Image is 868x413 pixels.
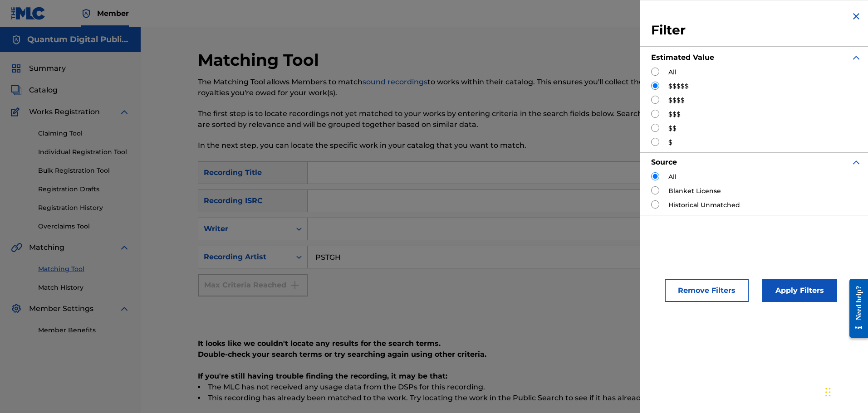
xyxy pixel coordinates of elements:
a: Individual Registration Tool [38,147,130,157]
button: Apply Filters [762,279,837,302]
label: $$ [668,124,677,133]
span: Member Settings [29,303,93,314]
a: Claiming Tool [38,129,130,138]
p: The first step is to locate recordings not yet matched to your works by entering criteria in the ... [198,108,670,130]
label: $ [668,138,672,147]
label: Blanket License [668,186,721,196]
img: expand [119,242,130,253]
a: Overclaims Tool [38,222,130,231]
iframe: Chat Widget [823,369,868,413]
span: Catalog [29,85,58,96]
a: SummarySummary [11,63,66,74]
img: Works Registration [11,107,23,117]
h3: Filter [651,22,862,39]
a: Registration History [38,203,130,213]
a: Match History [38,283,130,292]
img: expand [119,107,130,117]
h5: Quantum Digital Publishing [27,34,130,45]
span: Summary [29,63,66,74]
img: expand [851,157,862,168]
img: Catalog [11,85,22,96]
div: Recording Artist [204,252,285,262]
img: Member Settings [11,303,22,314]
img: Top Rightsholder [81,8,92,19]
div: Drag [825,379,831,406]
iframe: Resource Center [843,272,868,345]
li: This recording has already been matched to the work. Try locating the work in the Public Search t... [198,393,811,403]
img: expand [851,52,862,63]
label: All [668,68,677,77]
p: Double-check your search terms or try searching again using other criteria. [198,349,811,360]
button: Remove Filters [665,279,749,302]
span: Works Registration [29,107,100,117]
img: expand [119,303,130,314]
a: Bulk Registration Tool [38,166,130,175]
a: Registration Drafts [38,185,130,194]
label: Historical Unmatched [668,200,740,210]
a: CatalogCatalog [11,85,58,96]
label: $$$$$ [668,82,689,91]
p: The Matching Tool allows Members to match to works within their catalog. This ensures you'll coll... [198,77,670,98]
a: Matching Tool [38,264,130,274]
p: If you're still having trouble finding the recording, it may be that: [198,371,811,382]
label: $$$ [668,110,681,119]
p: It looks like we couldn't locate any results for the search terms. [198,338,811,349]
img: Accounts [11,34,22,45]
img: Summary [11,63,22,74]
label: All [668,172,677,182]
span: Matching [29,242,64,253]
form: Search Form [198,161,811,333]
strong: Estimated Value [651,53,714,62]
img: Matching [11,242,22,253]
a: sound recordings [363,78,427,86]
span: Member [97,8,129,19]
strong: Source [651,158,677,166]
p: In the next step, you can locate the specific work in your catalog that you want to match. [198,140,670,151]
h2: Matching Tool [198,50,324,70]
label: $$$$ [668,96,685,105]
div: Writer [204,224,285,234]
li: The MLC has not received any usage data from the DSPs for this recording. [198,382,811,393]
a: Member Benefits [38,326,130,335]
img: close [851,11,862,22]
img: MLC Logo [11,7,46,20]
